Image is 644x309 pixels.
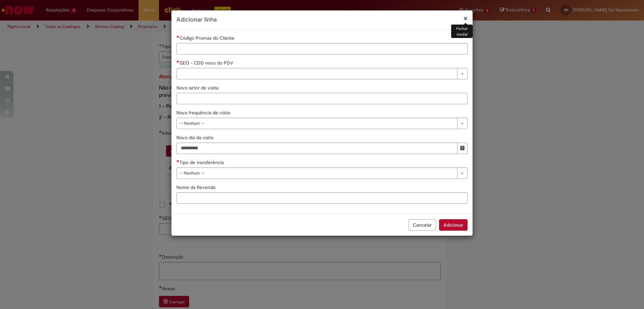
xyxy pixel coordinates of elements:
span: Novo setor de visita [176,85,220,91]
span: Novo dia da visita [176,134,215,141]
span: Necessários - GEO - CDD novo do PDV [179,60,234,66]
span: Necessários [176,160,179,162]
span: -- Nenhum -- [179,118,454,129]
input: Nome da Revenda [176,192,468,204]
input: Novo dia da visita [176,143,458,154]
span: Nova frequência de visita [176,110,231,116]
button: Fechar modal [464,15,468,22]
input: Novo setor de visita [176,93,468,104]
span: Tipo de transferência [179,159,225,165]
span: Necessários [176,60,179,63]
button: Adicionar [439,219,468,231]
input: Código Promax do Cliente [176,43,468,54]
h2: Adicionar linha [176,15,468,24]
span: Código Promax do Cliente [179,35,236,41]
div: Fechar modal [451,25,473,38]
span: -- Nenhum -- [179,168,454,179]
button: Mostrar calendário para Novo dia da visita [457,143,468,154]
button: Cancelar [409,219,436,231]
span: Nome da Revenda [176,184,217,190]
span: Necessários [176,35,179,38]
a: Limpar campo GEO - CDD novo do PDV [176,68,468,79]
